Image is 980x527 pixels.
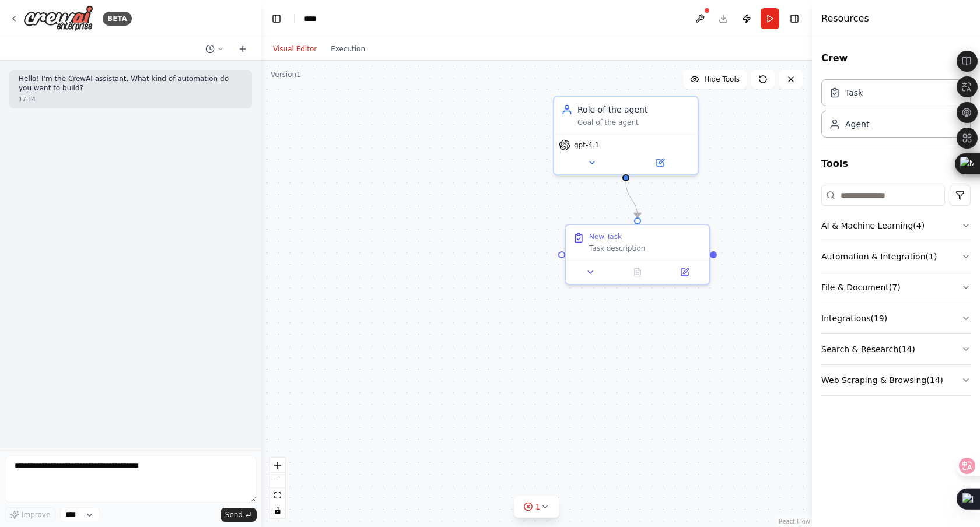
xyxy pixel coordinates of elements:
div: New Task [589,232,622,241]
div: Role of the agent [577,104,691,115]
button: Send [220,508,257,522]
div: 17:14 [19,95,243,104]
button: File & Document(7) [821,272,971,303]
span: Hide Tools [704,75,740,84]
span: Improve [22,510,50,519]
button: Hide right sidebar [786,10,803,27]
div: Version 1 [271,70,301,79]
div: Goal of the agent [577,118,691,127]
g: Edge from 657bdc83-513f-431e-a56f-cf78645dd284 to 766b7c43-8f33-416b-a82c-7f8b58c88a7e [620,181,643,217]
button: Hide left sidebar [268,10,285,27]
a: React Flow attribution [779,518,810,525]
img: Logo [23,5,93,31]
button: Open in side panel [627,156,693,170]
div: BETA [103,12,132,26]
button: Improve [5,507,55,522]
button: Crew [821,42,971,75]
div: New TaskTask description [565,224,710,285]
h4: Resources [821,12,869,26]
div: Task description [589,244,702,253]
button: Hide Tools [683,70,747,89]
button: Integrations(19) [821,303,971,333]
button: 1 [514,496,559,518]
button: Visual Editor [266,42,324,56]
button: Start a new chat [233,42,252,56]
button: Web Scraping & Browsing(14) [821,365,971,395]
div: React Flow controls [270,458,285,518]
button: zoom in [270,458,285,473]
p: Hello! I'm the CrewAI assistant. What kind of automation do you want to build? [19,75,243,93]
button: zoom out [270,473,285,488]
button: fit view [270,488,285,503]
button: Search & Research(14) [821,334,971,364]
button: Tools [821,147,971,180]
div: Task [845,87,863,99]
div: Role of the agentGoal of the agentgpt-4.1 [553,96,699,175]
div: Crew [821,75,971,147]
div: Tools [821,180,971,405]
button: Switch to previous chat [201,42,229,56]
span: gpt-4.1 [574,140,599,150]
button: Automation & Integration(1) [821,241,971,272]
button: toggle interactivity [270,503,285,518]
button: Execution [324,42,372,56]
span: Send [225,510,243,519]
button: AI & Machine Learning(4) [821,210,971,241]
nav: breadcrumb [304,13,317,24]
button: Open in side panel [664,265,705,279]
div: Agent [845,118,869,130]
button: No output available [613,265,663,279]
span: 1 [535,501,541,512]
